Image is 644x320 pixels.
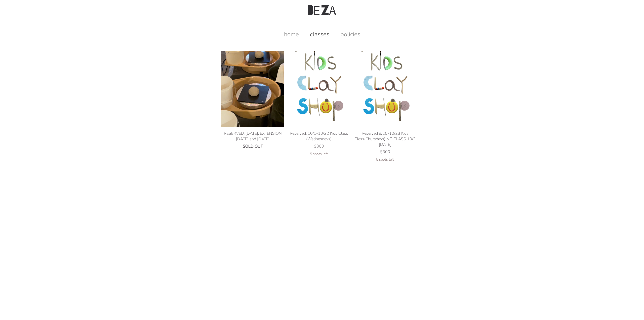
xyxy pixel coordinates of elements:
[354,131,417,147] div: Reserved 9/25-10/23 Kids Class(Thursdays) NO CLASS 10/2 [DATE]
[354,149,417,155] div: $300
[308,5,336,15] img: Beza Studio Logo
[354,157,417,162] div: 5 spots left
[221,51,284,127] img: RESERVED, TUESDAY: EXTENSION August 19 and 26 product photo
[305,30,334,38] a: classes
[354,51,417,127] img: Reserved 9/25-10/23 Kids Class(Thursdays) NO CLASS 10/2 YOM KIPPUR product photo
[221,131,284,142] div: RESERVED, [DATE]: EXTENSION [DATE] and [DATE]
[354,87,417,162] a: Reserved 9/25-10/23 Kids Class(Thursdays) NO CLASS 10/2 YOM KIPPUR product photo Reserved 9/25-10...
[279,30,304,38] a: home
[288,144,350,149] div: $300
[288,51,350,127] img: Reserved, 10/1-10/22 Kids Class (Wednesdays) product photo
[288,131,350,142] div: Reserved, 10/1-10/22 Kids Class (Wednesdays)
[335,30,365,38] a: policies
[288,87,350,156] a: Reserved, 10/1-10/22 Kids Class (Wednesdays) product photo Reserved, 10/1-10/22 Kids Class (Wedne...
[288,152,350,156] div: 5 spots left
[243,144,263,149] span: SOLD OUT
[221,87,284,149] a: RESERVED, TUESDAY: EXTENSION August 19 and 26 product photo RESERVED, [DATE]: EXTENSION [DATE] an...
